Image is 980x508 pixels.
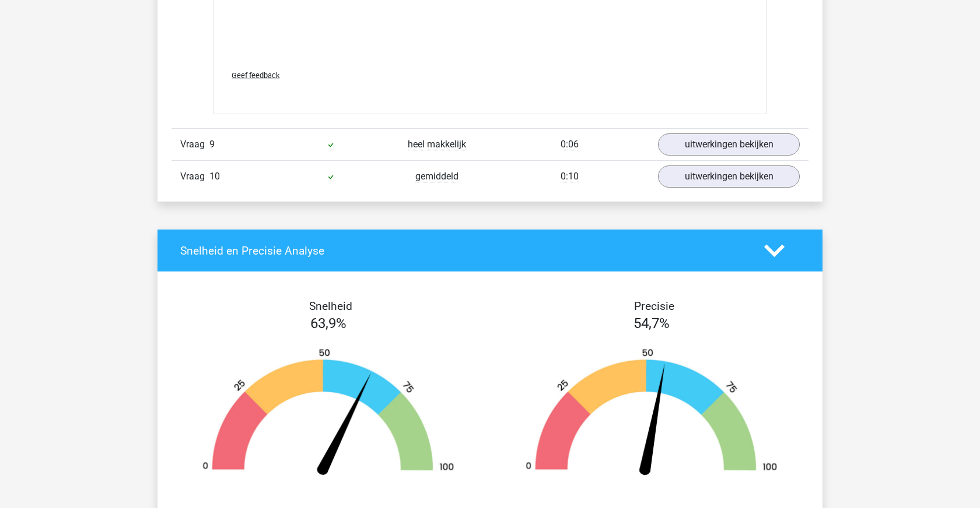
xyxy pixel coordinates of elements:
span: 9 [209,139,215,150]
span: heel makkelijk [408,139,466,150]
span: 10 [209,171,220,182]
h4: Snelheid en Precisie Analyse [180,244,747,257]
h4: Precisie [503,299,804,313]
img: 64.04c39a417a5c.png [184,348,473,481]
span: Geef feedback [232,71,279,80]
span: Vraag [180,137,209,151]
span: gemiddeld [415,171,459,182]
span: 54,7% [633,315,670,331]
a: uitwerkingen bekijken [658,133,800,156]
span: 0:10 [561,171,579,182]
span: 63,9% [310,315,346,331]
a: uitwerkingen bekijken [658,165,800,188]
span: 0:06 [561,139,579,150]
h4: Snelheid [180,299,481,313]
img: 55.29014c7fce35.png [508,348,796,481]
span: Vraag [180,170,209,184]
